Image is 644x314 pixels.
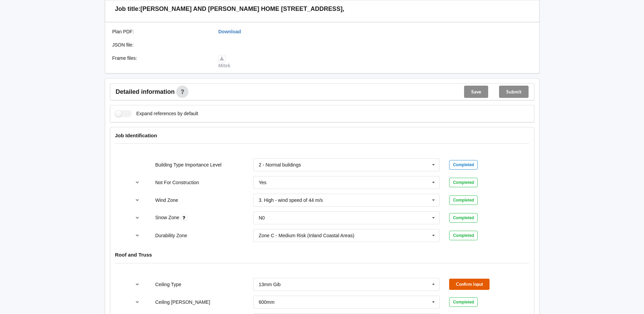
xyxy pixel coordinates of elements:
div: Yes [259,180,266,185]
label: Durability Zone [155,233,187,238]
div: Completed [449,213,478,223]
button: reference-toggle [131,176,144,189]
button: reference-toggle [131,212,144,224]
span: Detailed information [116,89,175,95]
h3: [PERSON_NAME] AND [PERSON_NAME] HOME [STREET_ADDRESS], [141,5,344,13]
div: Completed [449,160,478,170]
label: Snow Zone [155,215,181,220]
div: N0 [259,215,265,220]
div: Completed [449,195,478,205]
a: Mitek [218,55,231,68]
a: Download [218,29,241,34]
label: Expand references by default [115,110,198,117]
label: Wind Zone [155,197,178,203]
button: reference-toggle [131,278,144,291]
div: 3. High - wind speed of 44 m/s [259,198,323,203]
div: Frame files : [108,55,214,69]
label: Building Type Importance Level [155,162,221,168]
h4: Job Identification [115,132,529,139]
button: reference-toggle [131,296,144,308]
label: Ceiling [PERSON_NAME] [155,299,210,305]
div: Completed [449,297,478,307]
button: reference-toggle [131,229,144,242]
h4: Roof and Truss [115,251,529,258]
div: Zone C - Medium Risk (Inland Coastal Areas) [259,233,354,238]
div: JSON file : [108,41,214,48]
div: Completed [449,178,478,187]
label: Not For Construction [155,180,199,185]
div: Completed [449,231,478,240]
h3: Job title: [115,5,141,13]
div: 13mm Gib [259,282,281,287]
div: 600mm [259,300,275,304]
button: reference-toggle [131,194,144,206]
label: Ceiling Type [155,282,181,287]
div: Plan PDF : [108,28,214,35]
button: Confirm input [449,279,490,290]
div: 2 - Normal buildings [259,162,301,167]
